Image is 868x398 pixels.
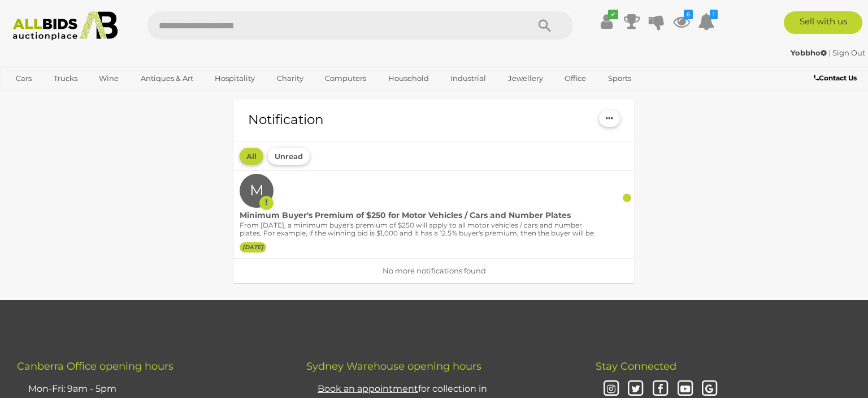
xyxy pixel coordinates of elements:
[601,69,639,88] a: Sports
[17,360,173,373] span: Canberra Office opening hours
[832,48,865,57] a: Sign Out
[318,69,374,88] a: Computers
[234,259,634,283] div: No more notifications found
[8,69,39,88] a: Cars
[7,11,124,41] img: Allbids.com.au
[8,88,103,107] a: [GEOGRAPHIC_DATA]
[270,69,311,88] a: Charity
[240,209,594,221] div: Minimum Buyer's Premium of $250 for Motor Vehicles / Cars and Number Plates
[92,69,126,88] a: Wine
[240,148,263,165] button: All
[501,69,550,88] a: Jewellery
[710,10,718,19] i: 1
[133,69,201,88] a: Antiques & Art
[596,360,676,373] span: Stay Connected
[517,11,573,40] button: Search
[828,48,831,57] span: |
[381,69,436,88] a: Household
[306,360,481,373] span: Sydney Warehouse opening hours
[814,74,857,82] b: Contact Us
[791,48,828,57] a: Yobbho
[684,10,693,19] i: 6
[207,69,262,88] a: Hospitality
[598,11,615,32] a: ✔
[443,69,493,88] a: Industrial
[240,221,594,254] p: From [DATE], a minimum buyer's premium of $250 will apply to all motor vehicles / cars and number...
[673,11,690,32] a: 6
[698,11,715,32] a: 1
[268,148,310,165] button: Unread
[791,48,827,57] strong: Yobbho
[608,10,618,19] i: ✔
[318,383,418,394] u: Book an appointment
[784,11,862,34] a: Sell with us
[240,242,266,253] label: [DATE]
[814,72,860,84] a: Contact Us
[46,69,85,88] a: Trucks
[557,69,593,88] a: Office
[250,174,264,208] label: M
[248,112,324,127] h1: Notification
